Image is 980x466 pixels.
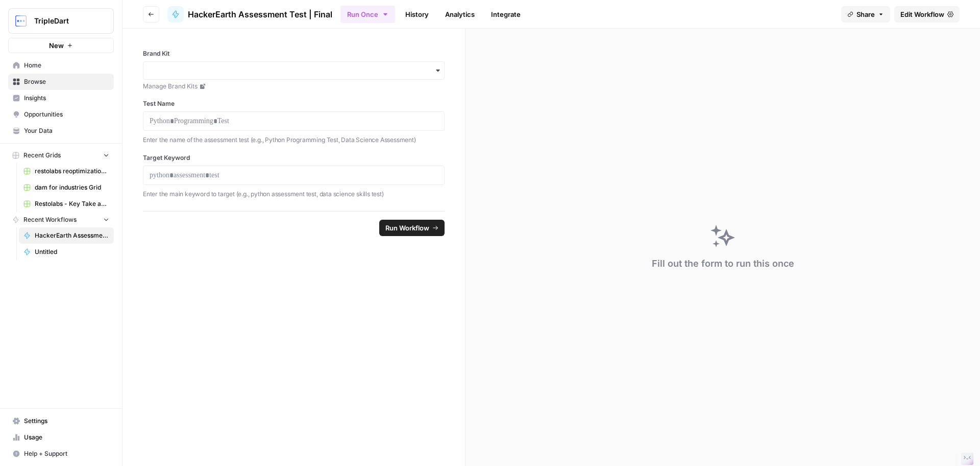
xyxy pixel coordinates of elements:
a: History [399,6,435,22]
p: Enter the name of the assessment test (e.g., Python Programming Test, Data Science Assessment) [143,135,445,145]
span: Edit Workflow [900,9,944,19]
span: New [49,40,64,51]
span: Home [24,61,109,70]
a: Your Data [8,123,114,139]
button: Run Workflow [379,220,445,236]
button: Run Once [340,6,395,23]
span: dam for industries Grid [35,183,109,192]
p: Enter the main keyword to target (e.g., python assessment test, data science skills test) [143,189,445,199]
button: Workspace: TripleDart [8,8,114,34]
a: HackerEarth Assessment Test | Final [19,227,114,244]
div: Fill out the form to run this once [652,257,794,271]
a: Opportunities [8,106,114,123]
span: Recent Grids [23,151,61,160]
label: Brand Kit [143,49,445,58]
span: Recent Workflows [23,215,77,224]
a: Edit Workflow [894,6,960,22]
span: Insights [24,94,109,103]
button: New [8,38,114,53]
label: Target Keyword [143,153,445,162]
a: Usage [8,429,114,446]
img: TripleDart Logo [12,12,30,30]
span: Restolabs - Key Take aways & FAQs Grid (1) [35,199,109,208]
a: dam for industries Grid [19,179,114,196]
span: Untitled [35,247,109,257]
a: Manage Brand Kits [143,82,445,91]
label: Test Name [143,99,445,108]
button: Help + Support [8,446,114,462]
a: Home [8,57,114,74]
a: Integrate [485,6,527,22]
button: Recent Grids [8,148,114,163]
a: Browse [8,74,114,90]
a: Settings [8,413,114,429]
span: Help + Support [24,449,109,458]
a: HackerEarth Assessment Test | Final [167,6,332,22]
button: Share [841,6,890,22]
span: Opportunities [24,110,109,119]
span: Settings [24,416,109,426]
span: restolabs reoptimizations aug [35,167,109,176]
a: restolabs reoptimizations aug [19,163,114,179]
a: Analytics [439,6,481,22]
a: Insights [8,90,114,106]
span: Browse [24,77,109,86]
span: Share [856,9,875,19]
span: Run Workflow [385,223,429,233]
span: TripleDart [34,16,96,26]
a: Untitled [19,244,114,260]
span: Your Data [24,126,109,135]
span: HackerEarth Assessment Test | Final [188,8,332,20]
button: Recent Workflows [8,212,114,227]
a: Restolabs - Key Take aways & FAQs Grid (1) [19,196,114,212]
span: Usage [24,433,109,442]
span: HackerEarth Assessment Test | Final [35,231,109,240]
